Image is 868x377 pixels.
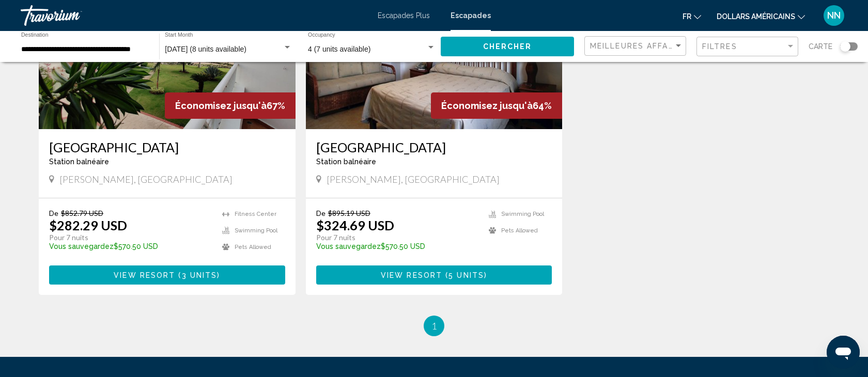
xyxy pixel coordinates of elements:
[49,242,212,250] p: $570.50 USD
[59,174,233,185] span: [PERSON_NAME], [GEOGRAPHIC_DATA]
[21,5,367,26] a: Travorium
[316,242,381,250] span: Vous sauvegardez
[683,9,701,24] button: Changer de langue
[316,139,552,155] a: [GEOGRAPHIC_DATA]
[590,42,683,51] mat-select: Sort by
[448,271,484,279] span: 5 units
[49,139,285,155] a: [GEOGRAPHIC_DATA]
[316,242,479,250] p: $570.50 USD
[49,242,114,250] span: Vous sauvegardez
[49,158,109,166] span: Station balnéaire
[441,37,574,56] button: Chercher
[175,100,267,111] span: Économisez jusqu'à
[431,320,437,332] span: 1
[175,271,220,279] span: ( )
[809,39,832,54] span: Carte
[49,265,285,285] button: View Resort(3 units)
[328,209,370,217] span: $895.19 USD
[316,217,394,233] p: $324.69 USD
[49,233,212,242] p: Pour 7 nuits
[451,11,491,20] a: Escapades
[827,336,860,369] iframe: Bouton de lancement de la fenêtre de messagerie
[327,174,500,185] span: [PERSON_NAME], [GEOGRAPHIC_DATA]
[717,9,805,24] button: Changer de devise
[431,92,562,119] div: 64%
[39,316,829,336] ul: Pagination
[717,12,795,21] font: dollars américains
[378,11,430,20] a: Escapades Plus
[501,227,538,234] span: Pets Allowed
[696,36,798,57] button: Filter
[235,227,277,234] span: Swimming Pool
[165,45,246,53] span: [DATE] (8 units available)
[49,209,58,217] span: De
[316,233,479,242] p: Pour 7 nuits
[381,271,442,279] span: View Resort
[182,271,218,279] span: 3 units
[235,211,276,217] span: Fitness Center
[308,45,370,53] span: 4 (7 units available)
[590,42,688,50] span: Meilleures affaires
[483,43,532,51] span: Chercher
[316,209,326,217] span: De
[114,271,175,279] span: View Resort
[442,271,487,279] span: ( )
[683,12,691,21] font: fr
[820,5,847,26] button: Menu utilisateur
[827,10,841,21] font: NN
[235,244,271,250] span: Pets Allowed
[501,211,544,217] span: Swimming Pool
[61,209,103,217] span: $852.79 USD
[316,265,552,285] button: View Resort(5 units)
[316,158,376,166] span: Station balnéaire
[165,92,296,119] div: 67%
[702,42,737,51] span: Filtres
[49,217,127,233] p: $282.29 USD
[441,100,533,111] span: Économisez jusqu'à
